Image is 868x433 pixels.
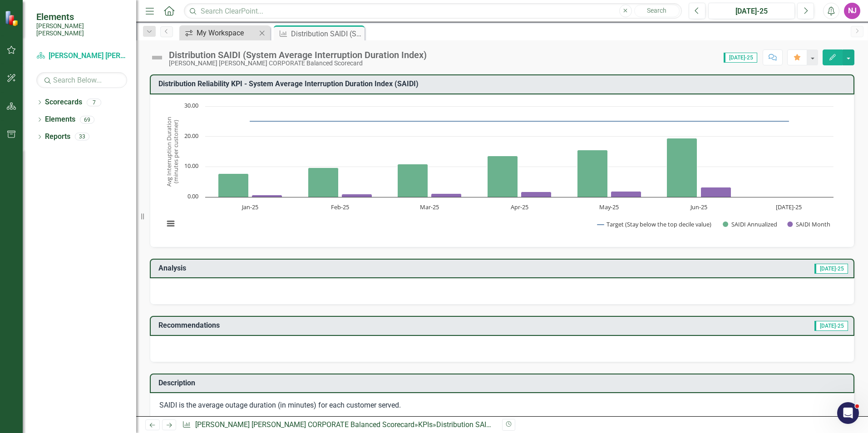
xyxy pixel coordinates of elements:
[184,3,682,19] input: Search ClearPoint...
[150,50,164,65] img: Not Defined
[342,194,372,197] path: Feb-25, 0.95865628. SAIDI Month.
[701,187,731,197] path: Jun-25, 3.23790951. SAIDI Month.
[436,420,639,429] div: Distribution SAIDI (System Average Interruption Duration Index)
[241,203,258,211] text: Jan-25
[431,193,462,197] path: Mar-25, 1.10620601. SAIDI Month.
[667,138,697,197] path: Jun-25, 19.38209442. SAIDI Annualized.
[158,379,849,387] h3: Description
[647,7,666,14] span: Search
[814,264,848,274] span: [DATE]-25
[488,156,518,197] path: Apr-25, 13.50410733. SAIDI Annualized.
[184,162,198,170] text: 10.00
[511,203,528,211] text: Apr-25
[724,53,757,63] span: [DATE]-25
[599,203,619,211] text: May-25
[248,119,791,123] g: Target (Stay below the top decile value), series 1 of 3. Line with 7 data points.
[197,27,256,39] div: My Workspace
[159,102,845,238] div: Chart. Highcharts interactive chart.
[158,264,466,272] h3: Analysis
[837,402,859,424] iframe: Intercom live chat
[36,11,127,22] span: Elements
[169,60,427,67] div: [PERSON_NAME] [PERSON_NAME] CORPORATE Balanced Scorecard
[164,217,177,230] button: View chart menu, Chart
[218,173,249,197] path: Jan-25, 7.78248108. SAIDI Annualized.
[75,133,89,141] div: 33
[420,203,439,211] text: Mar-25
[159,400,845,411] p: SAIDI is the average outage duration (in minutes) for each customer served.
[45,132,70,142] a: Reports
[252,195,282,197] path: Jan-25, 0.64854009. SAIDI Month.
[184,101,198,109] text: 30.00
[5,10,20,26] img: ClearPoint Strategy
[158,80,849,88] h3: Distribution Reliability KPI - System Average Interruption Duration Index (SAIDI)​
[182,420,495,430] div: » »
[331,203,349,211] text: Feb-25
[45,97,82,108] a: Scorecards
[776,203,802,211] text: [DATE]-25
[634,5,680,17] button: Search
[45,114,75,125] a: Elements
[787,220,830,228] button: Show SAIDI Month
[711,6,792,17] div: [DATE]-25
[80,116,94,123] div: 69
[195,420,414,429] a: [PERSON_NAME] [PERSON_NAME] CORPORATE Balanced Scorecard
[521,192,552,197] path: Apr-25, 1.78651853. SAIDI Month.
[182,27,256,39] a: My Workspace
[398,164,428,197] path: Mar-25, 10.85621564. SAIDI Annualized.
[611,191,641,197] path: May-25, 1.94827434. SAIDI Month.
[165,117,180,187] text: Avg Interruption Duration (minutes per customer)
[308,167,339,197] path: Feb-25, 9.64458768. SAIDI Annualized.
[158,321,600,330] h3: Recommendations
[36,72,127,88] input: Search Below...
[291,28,362,39] div: Distribution SAIDI (System Average Interruption Duration Index)
[708,3,795,19] button: [DATE]-25
[597,220,712,228] button: Show Target (Stay below the top decile value)
[187,192,198,200] text: 0.00
[814,321,848,331] span: [DATE]-25
[87,98,101,106] div: 7
[36,22,127,37] small: [PERSON_NAME] [PERSON_NAME]
[577,150,608,197] path: May-25, 15.48249072. SAIDI Annualized.
[184,132,198,140] text: 20.00
[723,220,777,228] button: Show SAIDI Annualized
[36,51,127,61] a: [PERSON_NAME] [PERSON_NAME] CORPORATE Balanced Scorecard
[418,420,433,429] a: KPIs
[169,50,427,60] div: Distribution SAIDI (System Average Interruption Duration Index)
[844,3,860,19] button: NJ
[159,102,838,238] svg: Interactive chart
[690,203,707,211] text: Jun-25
